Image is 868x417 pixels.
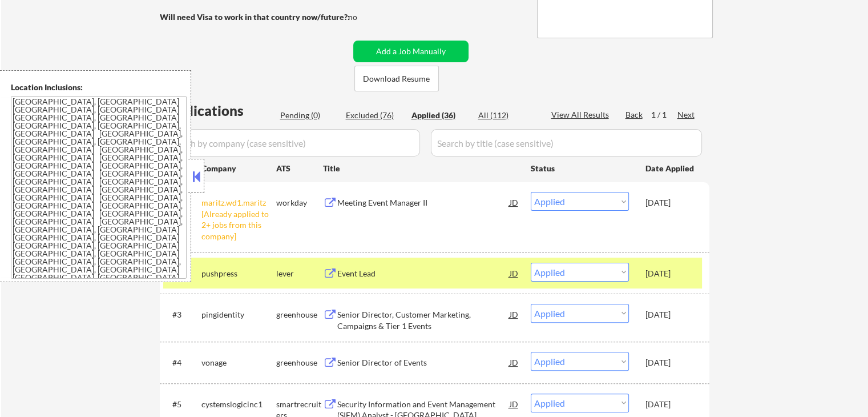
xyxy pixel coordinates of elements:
[163,129,420,157] input: Search by company (case sensitive)
[348,11,381,23] div: no
[323,163,520,174] div: Title
[531,158,629,178] div: Status
[337,357,510,368] div: Senior Director of Events
[276,357,323,368] div: greenhouse
[411,110,469,121] div: Applied (36)
[337,268,510,279] div: Event Lead
[625,109,644,121] div: Back
[172,309,192,320] div: #3
[201,163,276,174] div: Company
[431,129,702,157] input: Search by title (case sensitive)
[201,197,276,242] div: maritz.wd1.maritz [Already applied to 2+ jobs from this company]
[337,197,510,209] div: Meeting Event Manager II
[201,309,276,320] div: pingidentity
[276,197,323,209] div: workday
[645,268,696,279] div: [DATE]
[508,352,520,372] div: JD
[651,109,677,121] div: 1 / 1
[276,268,323,279] div: lever
[172,399,192,410] div: #5
[478,110,535,121] div: All (112)
[172,357,192,368] div: #4
[201,399,276,410] div: cystemslogicinc1
[551,109,612,121] div: View All Results
[645,399,696,410] div: [DATE]
[276,163,323,174] div: ATS
[337,309,510,331] div: Senior Director, Customer Marketing, Campaigns & Tier 1 Events
[346,110,403,121] div: Excluded (76)
[354,66,439,91] button: Download Resume
[276,309,323,320] div: greenhouse
[677,109,696,121] div: Next
[353,41,469,62] button: Add a Job Manually
[645,163,696,174] div: Date Applied
[508,263,520,283] div: JD
[645,309,696,320] div: [DATE]
[201,268,276,279] div: pushpress
[645,357,696,368] div: [DATE]
[508,304,520,324] div: JD
[11,82,187,93] div: Location Inclusions:
[280,110,337,121] div: Pending (0)
[645,197,696,209] div: [DATE]
[508,394,520,414] div: JD
[163,104,276,118] div: Applications
[160,12,350,22] strong: Will need Visa to work in that country now/future?:
[201,357,276,368] div: vonage
[508,192,520,212] div: JD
